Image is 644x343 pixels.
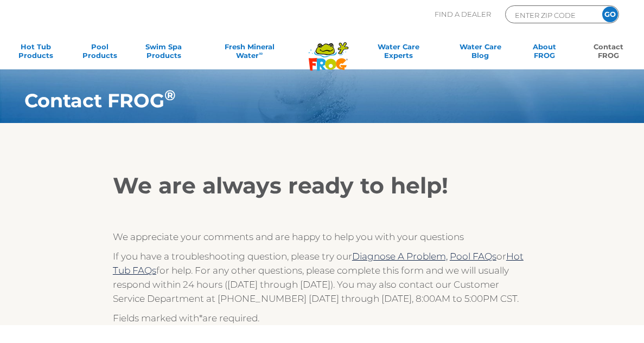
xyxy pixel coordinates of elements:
a: Pool FAQs [450,251,496,262]
a: PoolProducts [75,42,125,64]
p: Fields marked with are required. [113,311,531,325]
a: AboutFROG [519,42,569,64]
p: Find A Dealer [435,5,491,23]
a: Diagnose A Problem, [352,251,448,262]
p: We appreciate your comments and are happy to help you with your questions [113,230,531,244]
sup: ® [164,87,176,104]
a: Hot TubProducts [11,42,61,64]
a: Water CareBlog [455,42,505,64]
a: Fresh MineralWater∞ [203,42,296,64]
sup: ∞ [259,50,263,56]
h1: Contact FROG [24,90,573,112]
p: If you have a troubleshooting question, please try our or for help. For any other questions, plea... [113,249,531,306]
a: ContactFROG [583,42,633,64]
input: GO [602,7,618,22]
a: Water CareExperts [356,42,441,64]
a: Swim SpaProducts [139,42,189,64]
img: Frog Products Logo [303,28,354,71]
h2: We are always ready to help! [113,172,531,199]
